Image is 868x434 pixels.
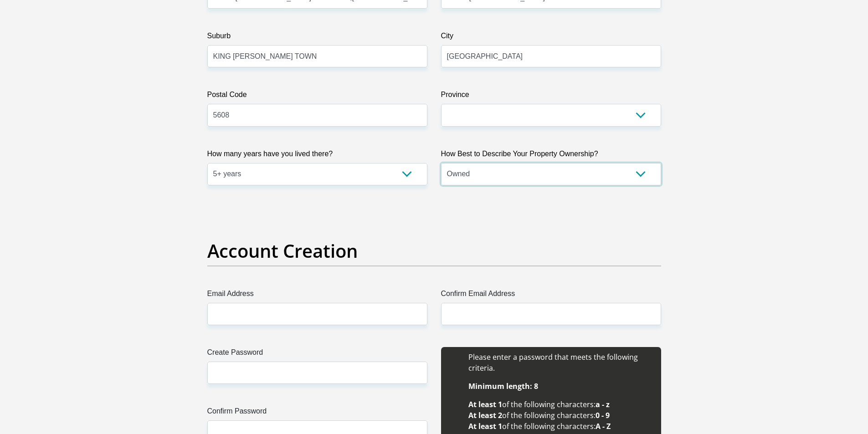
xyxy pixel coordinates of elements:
input: Postal Code [207,104,427,126]
label: Suburb [207,31,427,45]
select: Please Select a Province [441,104,661,126]
input: City [441,45,661,67]
label: Confirm Email Address [441,288,661,303]
label: Confirm Password [207,406,427,420]
label: Create Password [207,347,427,362]
input: Create Password [207,362,427,384]
b: At least 2 [468,410,502,420]
b: a - z [596,399,610,409]
label: City [441,31,661,45]
input: Confirm Email Address [441,303,661,325]
label: How Best to Describe Your Property Ownership? [441,148,661,163]
b: At least 1 [468,399,502,409]
li: of the following characters: [468,421,652,432]
input: Suburb [207,45,427,67]
li: Please enter a password that meets the following criteria. [468,352,652,373]
li: of the following characters: [468,399,652,410]
b: Minimum length: 8 [468,381,538,391]
label: Email Address [207,288,427,303]
select: Please select a value [441,163,661,185]
select: Please select a value [207,163,427,185]
b: At least 1 [468,421,502,431]
b: 0 - 9 [596,410,610,420]
label: Postal Code [207,89,427,104]
li: of the following characters: [468,410,652,421]
h2: Account Creation [207,240,661,262]
b: A - Z [596,421,611,431]
input: Email Address [207,303,427,325]
label: How many years have you lived there? [207,148,427,163]
label: Province [441,89,661,104]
